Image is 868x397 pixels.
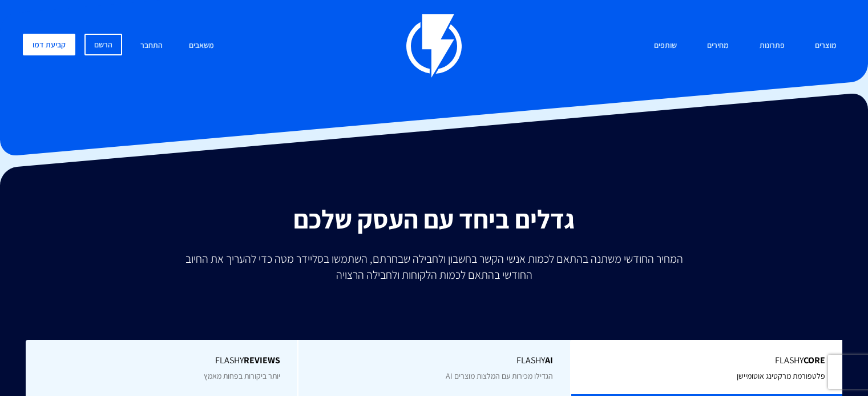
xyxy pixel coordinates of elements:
p: המחיר החודשי משתנה בהתאם לכמות אנשי הקשר בחשבון ולחבילה שבחרתם, השתמשו בסליידר מטה כדי להעריך את ... [177,251,691,283]
b: REVIEWS [244,354,280,366]
a: התחבר [132,34,171,58]
a: קביעת דמו [23,34,75,55]
h2: גדלים ביחד עם העסק שלכם [9,204,859,233]
span: Flashy [43,354,281,367]
a: משאבים [180,34,223,58]
a: מחירים [699,34,737,58]
a: שותפים [645,34,685,58]
a: פתרונות [751,34,793,58]
b: AI [545,354,553,366]
span: Flashy [316,354,552,367]
a: מוצרים [806,34,845,58]
span: יותר ביקורות בפחות מאמץ [204,371,280,381]
span: Flashy [588,354,825,367]
b: Core [804,354,825,366]
span: פלטפורמת מרקטינג אוטומיישן [737,371,825,381]
a: הרשם [84,34,122,55]
span: הגדילו מכירות עם המלצות מוצרים AI [446,371,553,381]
